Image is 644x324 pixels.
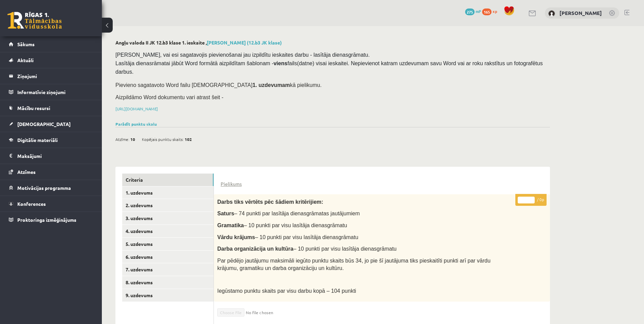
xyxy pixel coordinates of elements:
a: [PERSON_NAME] (12.b3 JK klase) [207,39,282,46]
a: 165 xp [482,8,500,14]
a: [DEMOGRAPHIC_DATA] [9,116,93,132]
a: Rīgas 1. Tālmācības vidusskola [7,12,62,29]
a: Proktoringa izmēģinājums [9,212,93,228]
span: [PERSON_NAME], vai esi sagatavojis pievienošanai jau izpildītu ieskaites darbu - lasītāja dienasg... [115,52,544,75]
span: Saturs [217,211,234,216]
span: Atzīmes [17,169,36,175]
legend: Maksājumi [17,148,93,164]
span: Par pēdējo jautājumu maksimāli iegūto punktu skaits būs 34, jo pie šī jautājuma tiks pieskaitīti ... [217,258,491,271]
span: – 10 punkti par visu lasītāja dienasgrāmatu [244,222,347,228]
span: 165 [482,8,492,15]
span: 275 [465,8,475,15]
span: – 10 punkti par visu lasītāja dienasgrāmatu [255,234,358,240]
span: Iegūstamo punktu skaits par visu darbu kopā – 104 punkti [217,288,356,294]
span: Gramatika [217,222,244,228]
span: 10 [130,134,135,144]
a: Atzīmes [9,164,93,180]
span: Sākums [17,41,35,47]
a: Informatīvie ziņojumi [9,84,93,100]
span: – 74 punkti par lasītāja dienasgrāmatas jautājumiem [234,211,360,216]
span: Motivācijas programma [17,185,71,191]
a: 5. uzdevums [122,238,214,250]
a: 7. uzdevums [122,263,214,276]
span: Aktuāli [17,57,34,63]
a: 4. uzdevums [122,225,214,237]
a: 2. uzdevums [122,199,214,212]
a: Ziņojumi [9,68,93,84]
a: [PERSON_NAME] [559,10,602,16]
a: 3. uzdevums [122,212,214,224]
a: Parādīt punktu skalu [115,121,157,127]
a: Mācību resursi [9,100,93,116]
span: Vārdu krājums [217,234,255,240]
span: Konferences [17,201,46,207]
a: Digitālie materiāli [9,132,93,148]
a: Motivācijas programma [9,180,93,196]
span: Digitālie materiāli [17,137,58,143]
a: 6. uzdevums [122,251,214,263]
span: Kopējais punktu skaits: [142,134,184,144]
strong: 1. uzdevumam [253,82,290,88]
legend: Informatīvie ziņojumi [17,84,93,100]
span: Proktoringa izmēģinājums [17,217,76,223]
legend: Ziņojumi [17,68,93,84]
a: Maksājumi [9,148,93,164]
span: 102 [185,134,192,144]
a: Pielikums [221,180,242,187]
a: 9. uzdevums [122,289,214,302]
span: mP [476,8,481,14]
a: Sākums [9,36,93,52]
img: Inga Revina [548,10,555,17]
a: 1. uzdevums [122,186,214,199]
a: 275 mP [465,8,481,14]
a: [URL][DOMAIN_NAME] [115,106,158,111]
a: Criteria [122,174,214,186]
strong: viens [274,60,288,66]
a: 8. uzdevums [122,276,214,289]
span: Darbs tiks vērtēts pēc šādiem kritērijiem: [217,199,323,205]
span: Mācību resursi [17,105,50,111]
span: Pievieno sagatavoto Word failu [DEMOGRAPHIC_DATA] kā pielikumu. [115,82,321,88]
span: Darba organizācija un kultūra [217,246,293,252]
span: xp [493,8,497,14]
a: Aktuāli [9,52,93,68]
h2: Angļu valoda II JK 12.b3 klase 1. ieskaite , [115,40,550,46]
span: Atzīme: [115,134,129,144]
a: Konferences [9,196,93,212]
span: – 10 punkti par visu lasītāja dienasgrāmatu [293,246,397,252]
p: / 0p [515,194,547,206]
span: Aizpildāmo Word dokumentu vari atrast šeit - [115,94,223,100]
span: [DEMOGRAPHIC_DATA] [17,121,71,127]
